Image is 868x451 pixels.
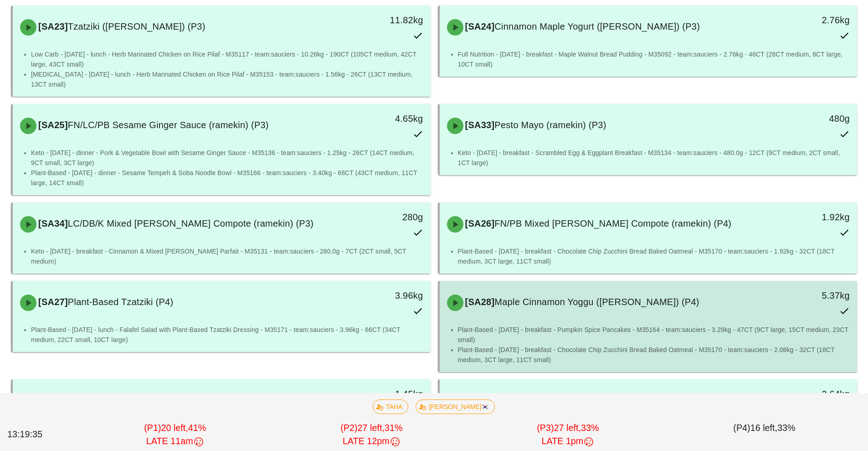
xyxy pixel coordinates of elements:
div: 1.45kg [330,387,423,401]
li: Keto - [DATE] - breakfast - Cinnamon & Mixed [PERSON_NAME] Parfait - M35131 - team:sauciers - 280... [31,246,423,266]
span: [SA28] [463,297,495,307]
div: 2.76kg [757,13,850,27]
div: LATE 12pm [275,435,468,448]
div: 280g [330,210,423,224]
span: [SA26] [463,218,495,228]
span: FN/LC/PB Sesame Ginger Sauce (ramekin) (P3) [68,120,269,130]
li: Plant-Based - [DATE] - breakfast - Chocolate Chip Zucchini Bread Baked Oatmeal - M35170 - team:sa... [458,345,850,365]
span: 20 left, [161,423,188,433]
span: FN/PB Mixed [PERSON_NAME] Compote (ramekin) (P4) [494,218,731,228]
li: Keto - [DATE] - breakfast - Scrambled Egg & Eggplant Breakfast - M35134 - team:sauciers - 480.0g ... [458,148,850,168]
div: (P4) 33% [666,420,863,450]
span: Maple Cinnamon Yoggu ([PERSON_NAME]) (P4) [494,297,699,307]
li: Full Nutrition - [DATE] - breakfast - Maple Walnut Bread Pudding - M35092 - team:sauciers - 2.76k... [458,49,850,69]
div: (P2) 31% [273,420,470,450]
span: Pesto Mayo (ramekin) (P3) [494,120,606,130]
span: Plant-Based Tzatziki (P4) [68,297,174,307]
span: TAHA [379,400,402,414]
div: LATE 1pm [472,435,664,448]
li: [MEDICAL_DATA] - [DATE] - lunch - Herb Marinated Chicken on Rice Pilaf - M35153 - team:sauciers -... [31,69,423,89]
span: [SA23] [36,21,68,31]
span: [SA24] [463,21,495,31]
li: Plant-Based - [DATE] - lunch - Falafel Salad with Plant-Based Tzatziki Dressing - M35171 - team:s... [31,325,423,345]
li: Low Carb - [DATE] - lunch - Herb Marinated Chicken on Rice Pilaf - M35117 - team:sauciers - 10.26... [31,49,423,69]
div: LATE 11am [79,435,272,448]
li: Plant-Based - [DATE] - breakfast - Chocolate Chip Zucchini Bread Baked Oatmeal - M35170 - team:sa... [458,246,850,266]
span: LC/DB/K Mixed [PERSON_NAME] Compote (ramekin) (P3) [68,218,313,228]
div: 11.82kg [330,13,423,27]
div: 5.37kg [757,288,850,303]
div: 2.64kg [757,387,850,401]
span: Tzatziki ([PERSON_NAME]) (P3) [68,21,205,31]
span: 27 left, [554,423,581,433]
span: [PERSON_NAME]🇰🇷 [422,400,489,414]
div: 13:19:35 [5,426,77,443]
span: 27 left, [358,423,385,433]
li: Plant-Based - [DATE] - dinner - Sesame Tempeh & Soba Noodle Bowl - M35166 - team:sauciers - 3.40k... [31,168,423,188]
div: 3.96kg [330,288,423,303]
div: 480g [757,111,850,126]
span: [SA33] [463,120,495,130]
span: [SA27] [36,297,68,307]
span: [SA34] [36,218,68,228]
span: Cinnamon Maple Yogurt ([PERSON_NAME]) (P3) [494,21,700,31]
li: Plant-Based - [DATE] - breakfast - Pumpkin Spice Pancakes - M35164 - team:sauciers - 3.29kg - 47C... [458,325,850,345]
div: 4.65kg [330,111,423,126]
span: 16 left, [750,423,777,433]
div: (P1) 41% [77,420,273,450]
div: 1.92kg [757,210,850,224]
div: (P3) 33% [470,420,666,450]
span: [SA25] [36,120,68,130]
li: Keto - [DATE] - dinner - Pork & Vegetable Bowl with Sesame Ginger Sauce - M35136 - team:sauciers ... [31,148,423,168]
